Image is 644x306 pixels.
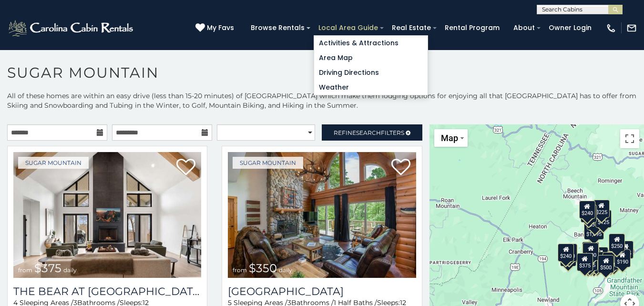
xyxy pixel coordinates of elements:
[228,285,416,298] a: [GEOGRAPHIC_DATA]
[387,20,436,35] a: Real Estate
[603,252,619,270] div: $195
[620,129,639,148] button: Toggle fullscreen view
[334,129,404,136] span: Refine Filters
[18,266,32,274] span: from
[322,124,422,141] a: RefineSearchFilters
[626,23,637,33] img: mail-regular-white.png
[13,285,201,298] h3: The Bear At Sugar Mountain
[592,247,608,265] div: $200
[314,36,428,51] a: Activities & Attractions
[279,266,292,274] span: daily
[617,241,634,259] div: $155
[434,129,468,147] button: Change map style
[18,157,89,169] a: Sugar Mountain
[583,242,599,260] div: $265
[314,80,428,95] a: Weather
[228,285,416,298] h3: Grouse Moor Lodge
[13,285,201,298] a: The Bear At [GEOGRAPHIC_DATA]
[34,261,61,275] span: $375
[314,20,383,35] a: Local Area Guide
[509,20,540,35] a: About
[176,158,195,178] a: Add to favorites
[584,222,604,240] div: $1,095
[228,152,416,278] img: Grouse Moor Lodge
[593,200,610,218] div: $225
[314,51,428,65] a: Area Map
[598,255,614,273] div: $500
[228,152,416,278] a: Grouse Moor Lodge from $350 daily
[606,23,616,33] img: phone-regular-white.png
[249,261,277,275] span: $350
[63,266,77,274] span: daily
[582,242,598,260] div: $190
[13,152,201,278] img: The Bear At Sugar Mountain
[7,19,136,38] img: White-1-2.png
[314,65,428,80] a: Driving Directions
[544,20,596,35] a: Owner Login
[246,20,309,35] a: Browse Rentals
[233,266,247,274] span: from
[583,243,599,261] div: $300
[558,244,574,262] div: $240
[207,23,234,33] span: My Favs
[356,129,381,136] span: Search
[233,157,303,169] a: Sugar Mountain
[195,23,236,33] a: My Favs
[441,133,458,143] span: Map
[13,152,201,278] a: The Bear At Sugar Mountain from $375 daily
[595,210,612,228] div: $125
[609,234,625,252] div: $250
[440,20,504,35] a: Rental Program
[614,249,631,267] div: $190
[577,253,593,271] div: $375
[391,158,410,178] a: Add to favorites
[579,201,595,219] div: $240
